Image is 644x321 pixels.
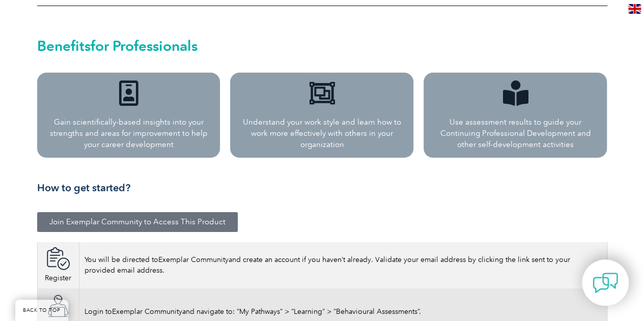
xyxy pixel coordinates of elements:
[431,116,599,150] p: Use assessment results to guide your Continuing Professional Development and other self-developme...
[628,4,641,14] img: en
[15,300,68,321] a: BACK TO TOP
[79,242,607,288] td: You will be directed to and create an account if you haven’t already. Validate your email address...
[49,218,226,226] span: Join Exemplar Community to Access This Product
[45,116,213,150] p: Gain scientifically-based insights into your strengths and areas for improvement to help your car...
[158,255,229,264] a: Exemplar Community
[37,182,130,194] span: How to get started?
[37,242,79,288] td: Register
[37,38,607,54] h2: for Professionals
[112,307,182,316] a: Exemplar Community
[593,270,618,296] img: contact-chat.png
[238,116,406,150] p: Understand your work style and learn how to work more effectively with others in your organization
[37,37,91,54] b: Benefits
[37,212,238,232] a: Join Exemplar Community to Access This Product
